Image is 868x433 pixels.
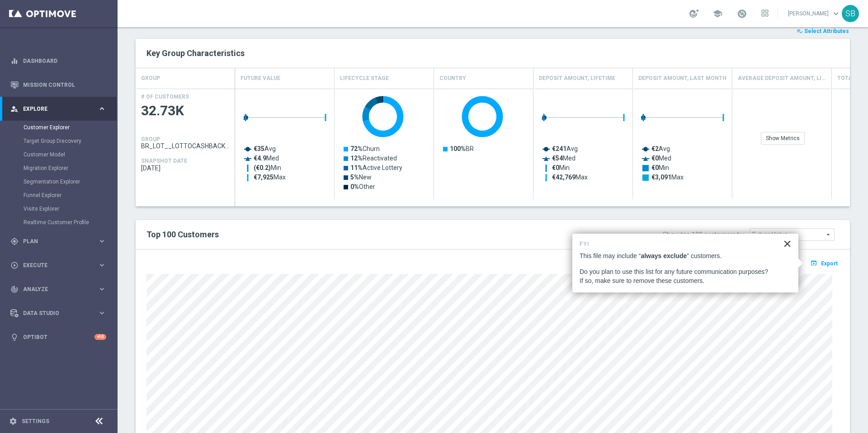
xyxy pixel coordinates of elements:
[10,286,107,293] button: track_changes Analyze keyboard_arrow_right
[23,325,94,349] a: Optibot
[552,164,570,171] text: Min
[141,136,160,142] h4: GROUP
[141,102,230,120] span: 32.73K
[350,174,372,181] text: New
[23,49,106,73] a: Dashboard
[24,216,117,229] div: Realtime Customer Profile
[552,145,566,152] tspan: €241
[809,257,839,269] button: open_in_browser Export
[651,164,669,171] text: Min
[580,277,791,286] p: If so, make sure to remove these customers.
[254,174,286,181] text: Max
[98,261,106,269] i: keyboard_arrow_right
[580,241,791,247] p: FYI
[350,145,380,152] text: Churn
[22,419,49,424] a: Settings
[254,145,264,152] tspan: €35
[810,259,820,267] i: open_in_browser
[10,49,106,73] div: Dashboard
[23,73,106,97] a: Mission Control
[24,202,117,216] div: Visits Explorer
[141,165,230,172] span: 2025-09-14
[10,310,107,317] div: Data Studio keyboard_arrow_right
[24,148,117,161] div: Customer Model
[439,71,466,86] h4: Country
[552,164,559,171] tspan: €0
[350,174,359,181] tspan: 5%
[24,151,94,158] a: Customer Model
[552,145,578,152] text: Avg
[24,124,94,131] a: Customer Explorer
[24,192,94,199] a: Funnel Explorer
[98,285,106,293] i: keyboard_arrow_right
[98,237,106,245] i: keyboard_arrow_right
[450,145,474,152] text: BR
[24,121,117,134] div: Customer Explorer
[24,219,94,226] a: Realtime Customer Profile
[10,261,98,269] div: Execute
[23,287,98,292] span: Analyze
[254,145,276,152] text: Avg
[350,164,402,171] text: Active Lottery
[10,285,98,293] div: Analyze
[651,174,671,181] tspan: €3,091
[10,105,107,113] button: person_search Explore keyboard_arrow_right
[552,174,588,181] text: Max
[539,71,615,86] h4: Deposit Amount, Lifetime
[141,71,160,86] h4: GROUP
[450,145,466,152] tspan: 100%
[24,188,117,202] div: Funnel Explorer
[10,334,107,341] button: lightbulb Optibot +10
[10,105,19,113] i: person_search
[10,57,19,65] i: equalizer
[94,334,106,340] div: +10
[24,165,94,172] a: Migration Explorer
[552,155,563,162] tspan: €54
[651,145,670,152] text: Avg
[350,145,363,152] tspan: 72%
[641,252,687,259] strong: always exclude
[831,9,841,19] span: keyboard_arrow_down
[24,178,94,185] a: Segmentation Explorer
[10,238,107,245] div: gps_fixed Plan keyboard_arrow_right
[10,237,19,245] i: gps_fixed
[663,231,744,239] div: Show top 100 customers by
[340,71,389,86] h4: Lifecycle Stage
[141,94,189,100] h4: # OF CUSTOMERS
[761,132,805,145] div: Show Metrics
[146,48,839,59] h2: Key Group Characteristics
[141,158,187,164] h4: SNAPSHOT DATE
[651,155,659,162] tspan: €0
[10,57,107,65] button: equalizer Dashboard
[254,155,266,162] tspan: €4.9
[580,268,791,277] p: Do you plan to use this list for any future communication purposes?
[796,26,850,36] button: playlist_add_check Select Attributes
[23,106,98,112] span: Explore
[24,161,117,175] div: Migration Explorer
[10,81,107,89] button: Mission Control
[350,183,359,190] tspan: 0%
[350,155,397,162] text: Reactivated
[842,5,859,22] div: SB
[783,236,792,251] button: Close
[10,333,19,341] i: lightbulb
[23,311,98,316] span: Data Studio
[136,89,235,199] div: Press SPACE to select this row.
[24,134,117,148] div: Target Group Discovery
[651,164,659,171] tspan: €0
[141,142,230,150] span: BR_LOT__LOTTOCASHBACK_XSELL_BET2025
[10,285,19,293] i: track_changes
[24,175,117,188] div: Segmentation Explorer
[254,164,281,172] text: Min
[687,252,722,259] p: ” customers.
[638,71,726,86] h4: Deposit Amount, Last Month
[350,164,363,171] tspan: 11%
[10,262,107,269] button: play_circle_outline Execute keyboard_arrow_right
[552,174,576,181] tspan: €42,769
[10,261,19,269] i: play_circle_outline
